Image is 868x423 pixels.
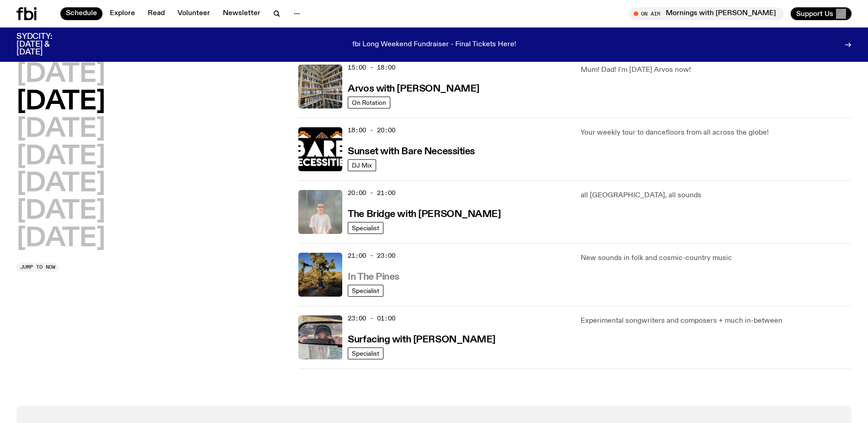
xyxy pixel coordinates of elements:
[16,226,105,252] button: [DATE]
[16,199,105,224] button: [DATE]
[348,159,376,171] a: DJ Mix
[348,63,395,72] span: 15:00 - 18:00
[60,7,102,20] a: Schedule
[172,7,216,20] a: Volunteer
[16,263,59,272] button: Jump to now
[16,89,105,115] button: [DATE]
[348,82,479,94] a: Arvos with [PERSON_NAME]
[298,65,342,108] img: A corner shot of the fbi music library
[298,190,342,234] img: Mara stands in front of a frosted glass wall wearing a cream coloured t-shirt and black glasses. ...
[348,126,395,135] span: 18:00 - 20:00
[352,162,372,169] span: DJ Mix
[581,65,852,76] p: Mum! Dad! I'm [DATE] Arvos now!
[16,62,105,87] button: [DATE]
[796,10,833,18] span: Support Us
[16,144,105,170] button: [DATE]
[16,171,105,197] button: [DATE]
[348,285,383,297] a: Specialist
[104,7,140,20] a: Explore
[581,253,852,264] p: New sounds in folk and cosmic-country music
[348,347,383,359] a: Specialist
[581,315,852,326] p: Experimental songwriters and composers + much in-between
[348,272,399,282] h3: In The Pines
[352,99,386,106] span: On Rotation
[348,97,390,108] a: On Rotation
[142,7,170,20] a: Read
[348,210,501,219] h3: The Bridge with [PERSON_NAME]
[581,127,852,138] p: Your weekly tour to dancefloors from all across the globe!
[352,225,379,232] span: Specialist
[352,350,379,357] span: Specialist
[298,253,342,297] img: Johanna stands in the middle distance amongst a desert scene with large cacti and trees. She is w...
[348,271,399,282] a: In The Pines
[298,127,342,171] img: Bare Necessities
[348,147,475,157] h3: Sunset with Bare Necessities
[348,189,395,197] span: 20:00 - 21:00
[217,7,266,20] a: Newsletter
[348,84,479,94] h3: Arvos with [PERSON_NAME]
[348,222,383,234] a: Specialist
[348,333,496,345] a: Surfacing with [PERSON_NAME]
[629,7,783,20] button: On AirMornings with [PERSON_NAME]
[581,190,852,201] p: all [GEOGRAPHIC_DATA], all sounds
[20,265,55,270] span: Jump to now
[16,117,105,142] button: [DATE]
[352,287,379,294] span: Specialist
[348,145,475,157] a: Sunset with Bare Necessities
[348,314,395,323] span: 23:00 - 01:00
[348,208,501,219] a: The Bridge with [PERSON_NAME]
[16,33,75,56] h3: SYDCITY: [DATE] & [DATE]
[348,251,395,260] span: 21:00 - 23:00
[348,335,496,345] h3: Surfacing with [PERSON_NAME]
[791,7,852,20] button: Support Us
[352,41,516,49] p: fbi Long Weekend Fundraiser - Final Tickets Here!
